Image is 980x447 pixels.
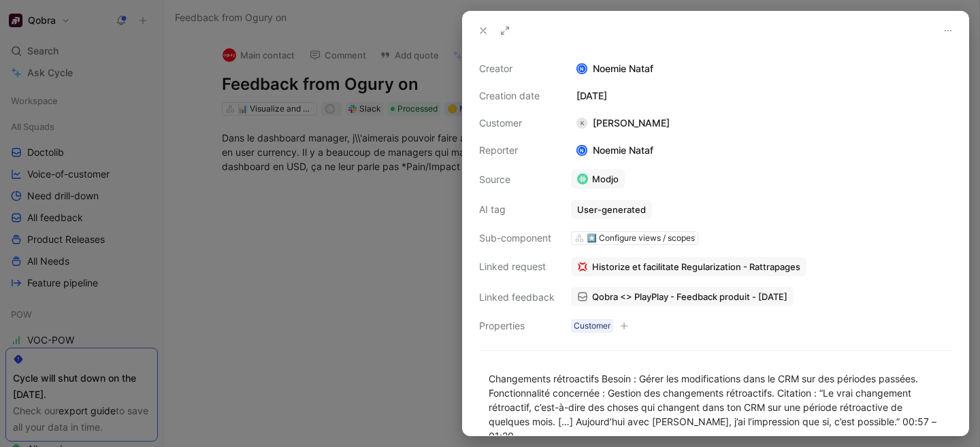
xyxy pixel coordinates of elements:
div: Changements rétroactifs Besoin : Gérer les modifications dans le CRM sur des périodes passées. Fo... [489,371,943,443]
div: [DATE] [571,88,952,104]
div: Customer [574,319,610,333]
a: Qobra <> PlayPlay - Feedback produit - [DATE] [571,287,794,306]
div: Customer [479,115,555,131]
span: Qobra <> PlayPlay - Feedback produit - [DATE] [592,291,787,303]
div: Noemie Nataf [571,142,659,159]
div: Noemie Nataf [571,61,952,77]
div: N [578,146,587,155]
div: Creation date [479,88,555,104]
div: Source [479,171,555,188]
div: *️⃣ Configure views / scopes [587,231,695,245]
a: Modjo [571,169,625,188]
div: Properties [479,318,555,334]
span: Historize et facilitate Regularization - Rattrapages [592,261,800,273]
div: Creator [479,61,555,77]
div: User-generated [577,203,646,216]
img: 💢 [577,261,588,272]
div: K [576,118,587,129]
button: 💢Historize et facilitate Regularization - Rattrapages [571,257,806,276]
div: Linked request [479,259,555,275]
div: Sub-component [479,230,555,246]
div: AI tag [479,201,555,218]
div: Reporter [479,142,555,159]
div: N [578,65,587,73]
div: [PERSON_NAME] [571,115,675,131]
div: Linked feedback [479,289,555,305]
